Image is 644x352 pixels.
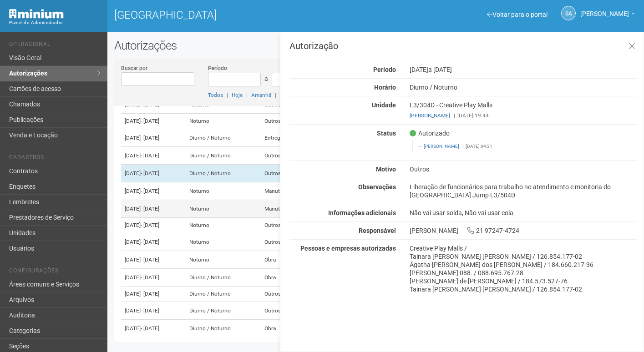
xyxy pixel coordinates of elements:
[289,41,637,50] h3: Autorização
[121,269,186,287] td: [DATE]
[410,252,637,261] div: Tainara [PERSON_NAME] [PERSON_NAME] / 126.854.177-02
[410,244,637,252] div: Creative Play Malls /
[462,144,463,149] span: |
[9,267,101,277] li: Configurações
[403,165,644,173] div: Outros
[121,114,186,129] td: [DATE]
[261,302,319,320] td: Outros
[232,92,243,98] a: Hoje
[410,129,450,137] span: Autorizado
[121,218,186,233] td: [DATE]
[121,182,186,200] td: [DATE]
[261,165,319,182] td: Outros
[410,277,637,285] div: [PERSON_NAME] de [PERSON_NAME] / 184.573.527-76
[261,269,319,287] td: Obra
[121,251,186,269] td: [DATE]
[186,287,261,302] td: Diurno / Noturno
[487,11,548,18] a: Voltar para o portal
[261,114,319,129] td: Outros
[141,170,159,176] span: - [DATE]
[261,218,319,233] td: Outros
[328,209,396,216] strong: Informações adicionais
[121,233,186,251] td: [DATE]
[186,165,261,182] td: Diurno / Noturno
[261,287,319,302] td: Outros
[410,112,450,119] a: [PERSON_NAME]
[121,165,186,182] td: [DATE]
[141,118,159,124] span: - [DATE]
[121,320,186,337] td: [DATE]
[186,114,261,129] td: Noturno
[403,209,644,217] div: Não vai usar solda, Não vai usar cola
[186,218,261,233] td: Noturno
[141,325,159,332] span: - [DATE]
[261,200,319,218] td: Manutenção
[141,307,159,314] span: - [DATE]
[403,226,644,235] div: [PERSON_NAME] 21 97247-4724
[141,256,159,263] span: - [DATE]
[410,285,637,293] div: Tainara [PERSON_NAME] [PERSON_NAME] / 126.854.177-02
[186,182,261,200] td: Noturno
[141,135,159,141] span: - [DATE]
[141,188,159,194] span: - [DATE]
[358,183,396,191] strong: Observações
[121,302,186,320] td: [DATE]
[9,9,64,19] img: Minium
[580,11,635,19] a: [PERSON_NAME]
[580,1,629,17] span: Silvio Anjos
[9,19,101,27] div: Painel do Administrador
[186,269,261,287] td: Diurno / Noturno
[261,129,319,147] td: Entrega
[410,111,637,120] div: [DATE] 19:44
[208,64,227,72] label: Período
[261,233,319,251] td: Outros
[373,66,396,73] strong: Período
[403,183,644,199] div: Liberação de funcionários para trabalho no atendimento e monitoria do [GEOGRAPHIC_DATA] Jump L3/504D
[403,101,644,120] div: L3/304D - Creative Play Malls
[261,182,319,200] td: Manutenção
[141,206,159,212] span: - [DATE]
[186,200,261,218] td: Noturno
[141,291,159,297] span: - [DATE]
[186,320,261,337] td: Diurno / Noturno
[261,251,319,269] td: Obra
[261,320,319,337] td: Obra
[186,233,261,251] td: Noturno
[428,66,452,73] span: a [DATE]
[121,200,186,218] td: [DATE]
[300,245,396,252] strong: Pessoas e empresas autorizadas
[410,261,637,269] div: Ágatha [PERSON_NAME] dos [PERSON_NAME] / 184.660.217-36
[141,152,159,159] span: - [DATE]
[359,227,396,234] strong: Responsável
[403,83,644,91] div: Diurno / Noturno
[227,92,228,98] span: |
[376,166,396,173] strong: Motivo
[454,112,455,119] span: |
[141,239,159,245] span: - [DATE]
[403,65,644,74] div: [DATE]
[377,130,396,137] strong: Status
[114,9,369,21] h1: [GEOGRAPHIC_DATA]
[372,101,396,109] strong: Unidade
[246,92,248,98] span: |
[114,39,637,52] h2: Autorizações
[275,92,276,98] span: |
[141,101,159,108] span: - [DATE]
[374,84,396,91] strong: Horário
[251,92,271,98] a: Amanhã
[186,129,261,147] td: Diurno / Noturno
[9,41,101,50] li: Operacional
[208,92,223,98] a: Todos
[561,6,576,20] a: SA
[186,147,261,165] td: Diurno / Noturno
[264,75,268,82] span: a
[121,287,186,302] td: [DATE]
[121,147,186,165] td: [DATE]
[418,143,632,150] footer: [DATE] 04:31
[141,274,159,281] span: - [DATE]
[186,251,261,269] td: Noturno
[9,154,101,164] li: Cadastros
[121,129,186,147] td: [DATE]
[410,269,637,277] div: [PERSON_NAME] 088. / 088.695.767-28
[121,64,147,72] label: Buscar por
